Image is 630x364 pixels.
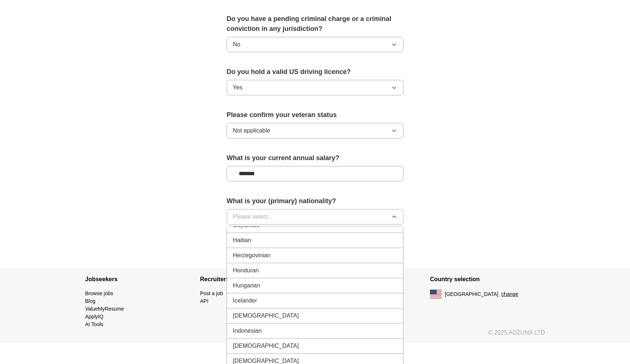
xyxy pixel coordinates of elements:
[200,298,209,304] a: API
[85,298,95,304] a: Blog
[430,290,442,298] img: US flag
[501,290,518,298] button: change
[233,251,270,260] span: Herzegovinian
[227,67,403,77] label: Do you hold a valid US driving licence?
[227,196,403,206] label: What is your (primary) nationality?
[227,14,403,34] label: Do you have a pending criminal charge or a criminal conviction in any jurisdiction?
[227,110,403,120] label: Please confirm your veteran status
[233,83,242,92] span: Yes
[233,126,270,135] span: Not applicable
[227,153,403,163] label: What is your current annual salary?
[430,269,545,290] h4: Country selection
[227,209,403,225] button: Please select...
[233,311,299,320] span: [DEMOGRAPHIC_DATA]
[233,212,273,221] span: Please select...
[233,40,240,49] span: No
[233,266,259,275] span: Honduran
[233,326,262,335] span: Indonesian
[85,306,124,312] a: ValueMyResume
[227,80,403,95] button: Yes
[233,296,257,305] span: Icelander
[233,236,251,245] span: Haitian
[227,123,403,138] button: Not applicable
[85,290,113,296] a: Browse jobs
[85,314,104,319] a: ApplyIQ
[445,290,498,298] span: [GEOGRAPHIC_DATA]
[79,328,551,343] div: © 2025 ADZUNA LTD
[233,342,299,350] span: [DEMOGRAPHIC_DATA]
[227,37,403,52] button: No
[233,281,260,290] span: Hungarian
[200,290,223,296] a: Post a job
[85,321,104,327] a: AI Tools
